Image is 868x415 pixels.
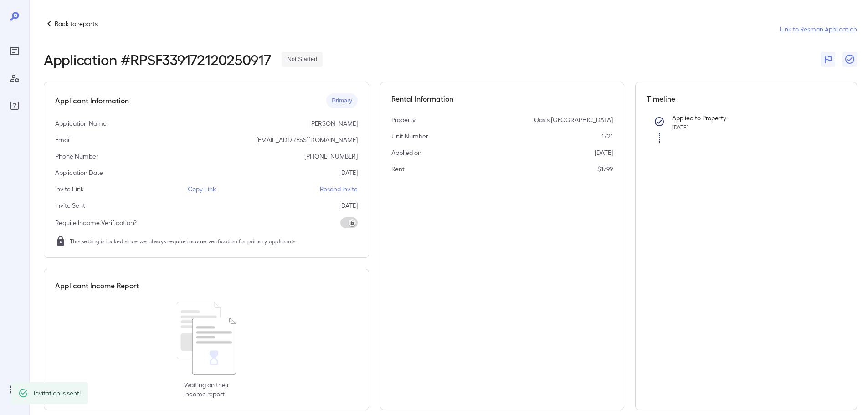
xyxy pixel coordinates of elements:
p: Property [391,115,416,124]
div: Invitation is sent! [34,385,81,401]
h5: Applicant Information [55,95,129,106]
p: Waiting on their income report [184,380,229,399]
p: [DATE] [339,168,358,177]
p: Oasis [GEOGRAPHIC_DATA] [534,115,613,124]
p: Copy Link [188,184,216,194]
h2: Application # RPSF339172120250917 [44,51,271,67]
span: [DATE] [672,124,688,130]
p: 1721 [601,132,613,141]
h5: Applicant Income Report [55,280,139,291]
p: Applied on [391,148,421,157]
p: [DATE] [595,148,613,157]
p: Back to reports [55,19,98,28]
p: Email [55,135,71,144]
p: Invite Link [55,184,84,194]
p: [PERSON_NAME] [309,119,358,128]
span: This setting is locked since we always require income verification for primary applicants. [70,236,297,246]
div: Manage Users [7,71,22,86]
button: Flag Report [821,52,835,67]
a: Link to Resman Application [780,25,857,34]
p: Rent [391,164,405,174]
div: FAQ [7,98,22,113]
p: Unit Number [391,132,428,141]
p: [DATE] [339,201,358,210]
p: Invite Sent [55,201,85,210]
p: Application Date [55,168,103,177]
p: [EMAIL_ADDRESS][DOMAIN_NAME] [256,135,358,144]
div: Log Out [7,382,22,397]
h5: Timeline [647,93,846,104]
p: [PHONE_NUMBER] [304,152,358,161]
p: Phone Number [55,152,98,161]
span: Not Started [282,55,323,64]
p: $1799 [597,164,613,174]
span: Primary [326,97,358,105]
p: Application Name [55,119,107,128]
p: Applied to Property [672,113,832,123]
div: Reports [7,44,22,58]
h5: Rental Information [391,93,613,104]
p: Resend Invite [320,184,358,194]
p: Require Income Verification? [55,218,137,227]
button: Close Report [842,52,857,67]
